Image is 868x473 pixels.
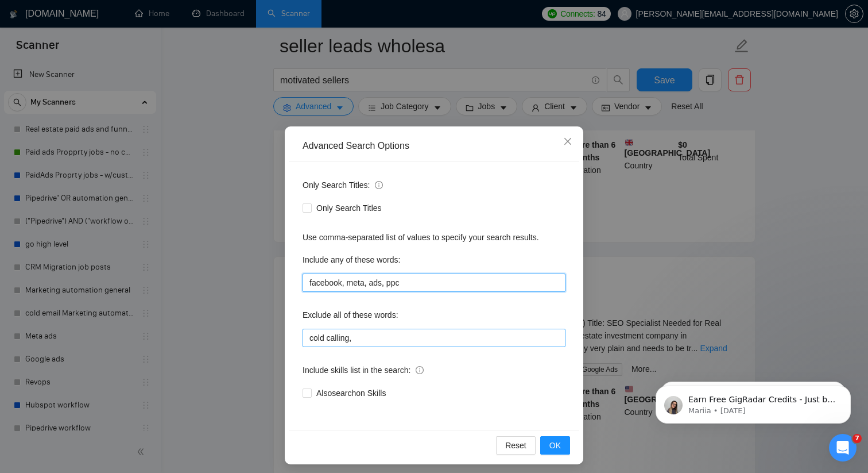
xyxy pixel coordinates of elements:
div: Close [367,5,387,25]
span: close [563,137,572,146]
span: Reset [505,439,526,452]
div: Advanced Search Options [303,140,565,152]
span: Also search on Skills [312,387,390,399]
span: smiley reaction [19,392,29,403]
span: OK [549,439,561,452]
span: 😐 [10,392,20,403]
button: Close [552,126,583,157]
span: Include skills list in the search: [303,364,424,376]
label: Exclude all of these words: [303,306,398,324]
span: Only Search Titles: [303,179,383,191]
span: neutral face reaction [10,392,20,403]
iframe: Intercom live chat [829,434,857,462]
span: info-circle [416,366,424,374]
span: 😃 [19,392,29,403]
span: Only Search Titles [312,202,386,214]
span: 7 [852,434,862,443]
div: Use comma-separated list of values to specify your search results. [303,231,565,244]
button: go back [7,5,29,26]
label: Include any of these words: [303,251,400,269]
iframe: Intercom notifications message [638,362,868,442]
button: Collapse window [345,5,367,26]
span: info-circle [375,181,383,189]
button: Reset [496,436,536,455]
button: OK [540,436,570,455]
